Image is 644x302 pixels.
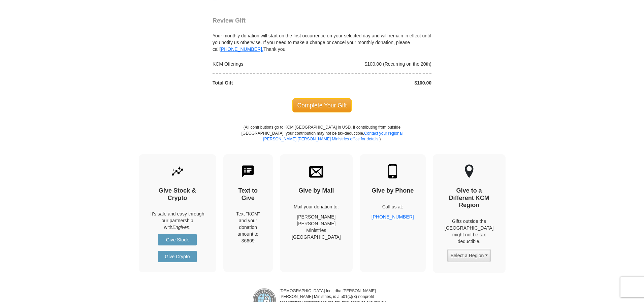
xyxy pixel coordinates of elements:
[372,187,414,195] h4: Give by Phone
[365,61,431,67] span: $100.00 (Recurring on the 20th)
[263,131,402,141] a: Contact your regional [PERSON_NAME] [PERSON_NAME] Ministries office for details.
[322,79,435,86] div: $100.00
[372,203,414,210] p: Call us at:
[292,213,341,240] p: [PERSON_NAME] [PERSON_NAME] Ministries [GEOGRAPHIC_DATA]
[209,79,322,86] div: Total Gift
[445,187,494,209] h4: Give to a Different KCM Region
[241,125,403,154] p: (All contributions go to KCM [GEOGRAPHIC_DATA] in USD. If contributing from outside [GEOGRAPHIC_D...
[170,164,185,178] img: give-by-stock.svg
[309,164,323,178] img: envelope.svg
[447,249,490,262] button: Select a Region
[235,187,261,202] h4: Text to Give
[241,164,255,178] img: text-to-give.svg
[213,24,431,53] div: Your monthly donation will start on the first occurrence on your selected day and will remain in ...
[464,164,474,178] img: other-region
[158,251,197,262] a: Give Crypto
[292,203,341,210] p: Mail your donation to:
[445,218,494,245] p: Gifts outside the [GEOGRAPHIC_DATA] might not be tax deductible.
[292,187,341,195] h4: Give by Mail
[209,61,322,67] div: KCM Offerings
[220,46,263,52] a: [PHONE_NUMBER].
[158,234,197,245] a: Give Stock
[292,98,352,112] span: Complete Your Gift
[151,187,204,202] h4: Give Stock & Crypto
[372,214,414,220] a: [PHONE_NUMBER]
[151,210,204,231] p: It's safe and easy through our partnership with
[172,225,191,230] i: Engiven.
[213,17,246,24] span: Review Gift
[386,164,400,178] img: mobile.svg
[235,210,261,244] div: Text "KCM" and your donation amount to 36609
